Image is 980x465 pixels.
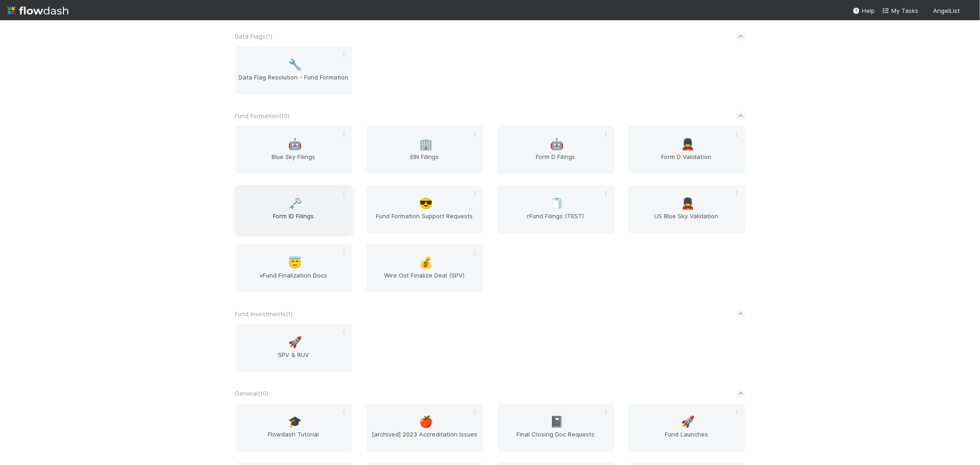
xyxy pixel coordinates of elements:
a: 📓Final Closing Doc Requests [497,403,614,452]
a: 🔧Data Flag Resolution - Fund Formation [235,46,352,95]
span: vFund Finalization Docs [239,271,349,289]
span: General ( 10 ) [235,390,269,397]
span: Data Flag Resolution - Fund Formation [239,73,349,91]
span: Wire Out Finalize Deal (SPV) [370,271,480,289]
span: 🎓 [288,416,302,428]
a: 😎Fund Formation Support Requests [366,185,483,233]
span: 🤖 [550,138,564,150]
a: 😇vFund Finalization Docs [235,244,352,293]
span: 🤖 [288,138,302,150]
span: 😇 [288,257,302,269]
a: 🎓Flowdash Tutorial [235,403,352,452]
div: Help [853,6,875,15]
span: My Tasks [882,7,918,14]
span: 🏢 [419,138,433,150]
span: US Blue Sky Validation [632,211,742,230]
span: 💰 [419,257,433,269]
span: 📓 [550,416,564,428]
span: 🔧 [288,59,302,71]
span: Flowdash Tutorial [239,430,349,448]
a: 🚀SPV & RUV [235,324,352,372]
span: Fund Formation Support Requests [370,211,480,230]
a: 💰Wire Out Finalize Deal (SPV) [366,244,483,293]
span: 🗝️ [288,198,302,210]
span: Form ID Filings [239,211,349,230]
a: My Tasks [882,6,918,15]
span: Final Closing Doc Requests [501,430,611,448]
a: 🤖Form D Filings [497,126,614,174]
span: Fund Launches [632,430,742,448]
span: EIN Filings [370,152,480,170]
span: AngelList [933,7,960,14]
span: 💂 [681,198,695,210]
a: 🏢EIN Filings [366,126,483,174]
a: 🤖Blue Sky Filings [235,126,352,174]
a: 🍎[archived] 2023 Accreditation Issues [366,403,483,452]
span: Data Flags ( 1 ) [235,33,273,40]
a: 💂Form D Validation [628,126,745,174]
a: 🚀Fund Launches [628,403,745,452]
span: SPV & RUV [239,350,349,369]
a: 💂US Blue Sky Validation [628,185,745,233]
a: 🧻rFund Filings (TEST) [497,185,614,233]
span: 🚀 [681,416,695,428]
span: Form D Filings [501,152,611,170]
span: 😎 [419,198,433,210]
span: Fund Formation ( 10 ) [235,112,290,119]
span: 🧻 [550,198,564,210]
span: Form D Validation [632,152,742,170]
span: rFund Filings (TEST) [501,211,611,230]
span: [archived] 2023 Accreditation Issues [370,430,480,448]
a: 🗝️Form ID Filings [235,185,352,233]
img: avatar_cbf6e7c1-1692-464b-bc1b-b8582b2cbdce.png [963,6,973,16]
span: Fund Investments ( 1 ) [235,310,293,318]
span: 💂 [681,138,695,150]
span: 🚀 [288,336,302,348]
img: logo-inverted-e16ddd16eac7371096b0.svg [7,3,68,18]
span: Blue Sky Filings [239,152,349,170]
span: 🍎 [419,416,433,428]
